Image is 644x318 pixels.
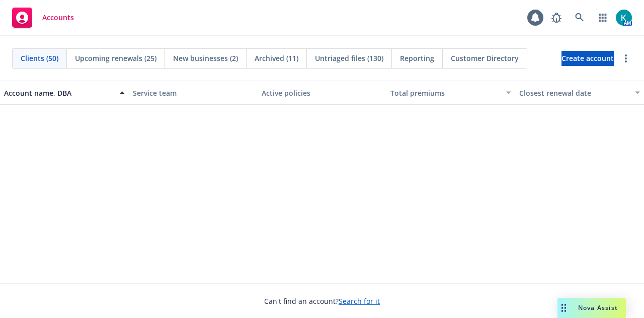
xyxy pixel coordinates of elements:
span: Reporting [400,53,434,63]
div: Closest renewal date [519,88,629,98]
button: Active policies [258,81,386,105]
button: Service team [129,81,258,105]
a: Create account [561,51,614,66]
span: Upcoming renewals (25) [75,53,156,63]
a: Accounts [8,4,78,32]
a: Report a Bug [546,8,567,28]
div: Total premiums [390,88,500,98]
span: Archived (11) [255,53,298,63]
span: Create account [561,49,614,68]
button: Nova Assist [557,298,626,318]
button: Closest renewal date [515,81,644,105]
a: more [620,52,632,65]
span: Can't find an account? [264,296,380,306]
span: Accounts [42,14,74,22]
img: photo [616,10,632,26]
button: Total premiums [386,81,515,105]
span: Nova Assist [578,303,618,312]
a: Search for it [339,296,380,306]
div: Drag to move [557,298,570,318]
a: Search [570,8,590,28]
span: Clients (50) [21,53,58,63]
span: Customer Directory [451,53,519,63]
span: Untriaged files (130) [315,53,383,63]
div: Active policies [262,88,382,98]
div: Service team [133,88,254,98]
div: Account name, DBA [4,88,114,98]
a: Switch app [593,8,613,28]
span: New businesses (2) [173,53,238,63]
